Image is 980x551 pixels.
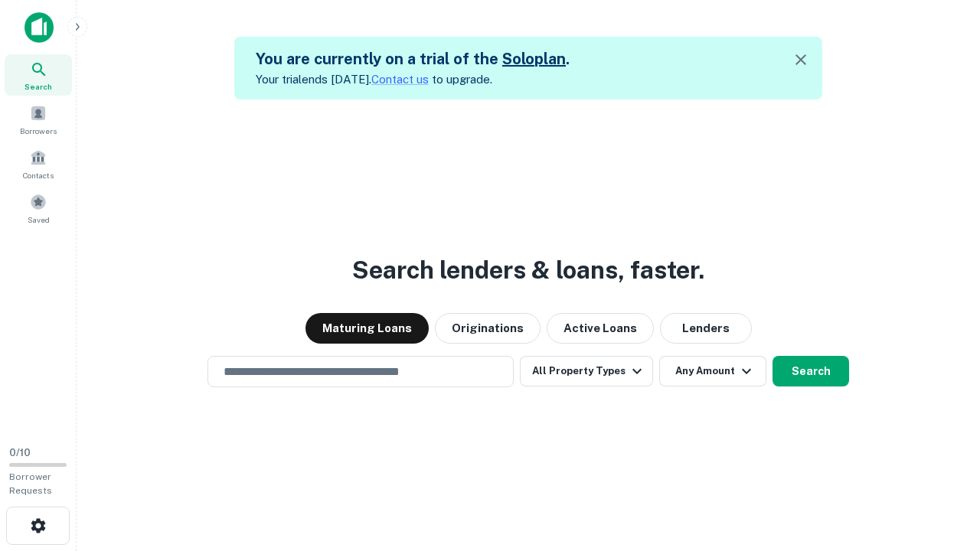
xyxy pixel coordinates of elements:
[660,313,752,344] button: Lenders
[256,70,570,89] p: Your trial ends [DATE]. to upgrade.
[5,187,72,229] a: Saved
[435,313,541,344] button: Originations
[502,50,566,68] a: Soloplan
[371,73,429,86] a: Contact us
[9,471,52,496] span: Borrower Requests
[773,356,849,386] button: Search
[520,356,653,386] button: All Property Types
[256,47,570,70] h5: You are currently on a trial of the .
[28,214,50,226] span: Saved
[9,447,31,458] span: 0 / 10
[24,12,54,43] img: capitalize-icon.png
[352,252,704,289] h3: Search lenders & loans, faster.
[305,313,429,344] button: Maturing Loans
[5,99,72,140] a: Borrowers
[5,54,72,96] a: Search
[23,169,54,181] span: Contacts
[903,380,980,453] iframe: Chat Widget
[659,356,766,386] button: Any Amount
[547,313,654,344] button: Active Loans
[20,125,57,137] span: Borrowers
[24,80,52,93] span: Search
[5,143,72,184] a: Contacts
